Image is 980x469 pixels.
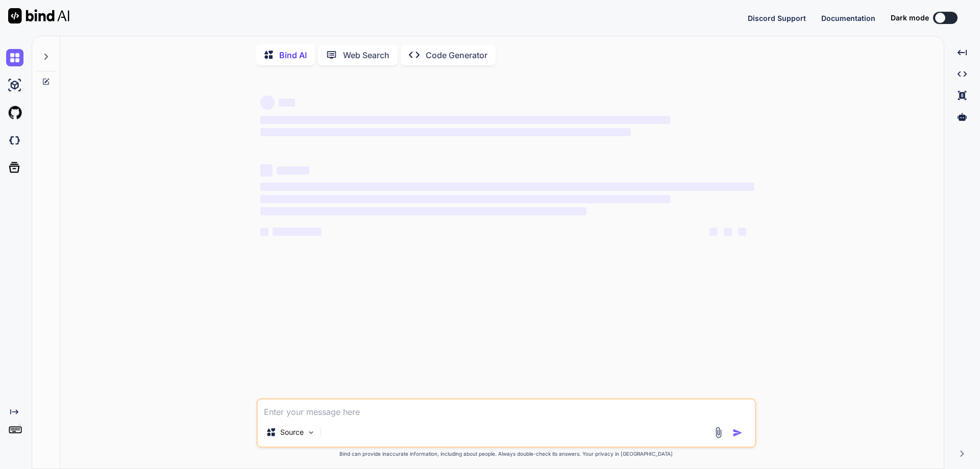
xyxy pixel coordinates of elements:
span: Documentation [821,14,875,22]
span: Discord Support [748,14,806,22]
p: Bind can provide inaccurate information, including about people. Always double-check its answers.... [256,450,756,458]
span: ‌ [260,195,670,203]
span: ‌ [260,164,273,177]
p: Bind AI [279,49,307,61]
p: Web Search [343,49,389,61]
span: ‌ [738,228,746,236]
span: ‌ [260,128,631,136]
p: Source [280,427,304,437]
span: ‌ [260,183,754,191]
span: ‌ [709,228,718,236]
img: Pick Models [307,428,315,437]
img: chat [6,49,23,66]
p: Code Generator [426,49,487,61]
span: ‌ [260,228,268,236]
img: ai-studio [6,77,23,94]
button: Documentation [821,13,875,23]
img: darkCloudIdeIcon [6,132,23,149]
span: ‌ [277,166,309,175]
img: attachment [713,427,724,438]
span: ‌ [260,95,275,110]
button: Discord Support [748,13,806,23]
span: ‌ [273,228,322,236]
span: ‌ [724,228,732,236]
span: ‌ [279,98,295,107]
span: Dark mode [891,13,929,23]
img: githubLight [6,104,23,121]
span: ‌ [260,116,670,124]
span: ‌ [260,207,586,215]
img: Bind AI [8,8,69,23]
img: icon [732,428,743,438]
